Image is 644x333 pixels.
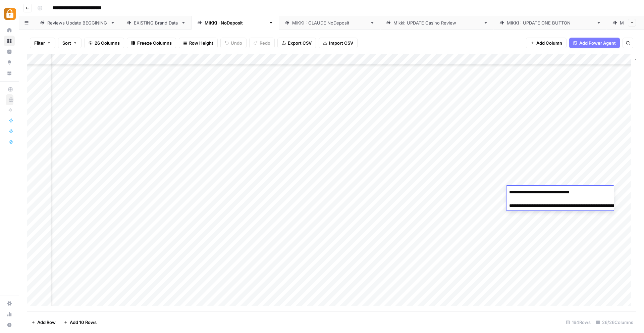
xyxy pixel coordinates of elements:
[249,38,275,48] button: Redo
[288,40,312,46] span: Export CSV
[4,5,15,22] button: Workspace: Adzz
[4,68,15,79] a: Your Data
[4,309,15,320] a: Usage
[4,25,15,36] a: Home
[494,16,607,30] a: [PERSON_NAME] : UPDATE ONE BUTTON
[95,40,120,46] span: 26 Columns
[205,19,266,26] div: [PERSON_NAME] : NoDeposit
[4,298,15,309] a: Settings
[121,16,192,30] a: EXISTING Brand Data
[4,320,15,330] button: Help + Support
[192,16,279,30] a: [PERSON_NAME] : NoDeposit
[34,40,45,46] span: Filter
[84,38,124,48] button: 26 Columns
[380,16,494,30] a: [PERSON_NAME]: UPDATE Casino Review
[506,188,641,217] textarea: To enrich screen reader interactions, please activate Accessibility in Grammarly extension settings
[137,40,172,46] span: Freeze Columns
[27,317,60,328] button: Add Row
[62,40,71,46] span: Sort
[70,319,97,326] span: Add 10 Rows
[277,38,316,48] button: Export CSV
[47,19,108,26] div: Reviews Update BEGGINING
[127,38,176,48] button: Freeze Columns
[30,38,55,48] button: Filter
[4,36,15,46] a: Browse
[60,317,101,328] button: Add 10 Rows
[507,19,594,26] div: [PERSON_NAME] : UPDATE ONE BUTTON
[58,38,82,48] button: Sort
[279,16,380,30] a: [PERSON_NAME] : [PERSON_NAME]
[134,19,178,26] div: EXISTING Brand Data
[593,317,636,328] div: 26/26 Columns
[4,46,15,57] a: Insights
[579,40,616,46] span: Add Power Agent
[179,38,218,48] button: Row Height
[37,319,56,326] span: Add Row
[563,317,593,328] div: 164 Rows
[4,57,15,68] a: Opportunities
[329,40,353,46] span: Import CSV
[231,40,242,46] span: Undo
[536,40,562,46] span: Add Column
[260,40,270,46] span: Redo
[220,38,247,48] button: Undo
[292,19,367,26] div: [PERSON_NAME] : [PERSON_NAME]
[526,38,567,48] button: Add Column
[4,8,16,20] img: Adzz Logo
[319,38,358,48] button: Import CSV
[393,19,481,26] div: [PERSON_NAME]: UPDATE Casino Review
[569,38,620,48] button: Add Power Agent
[34,16,121,30] a: Reviews Update BEGGINING
[189,40,213,46] span: Row Height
